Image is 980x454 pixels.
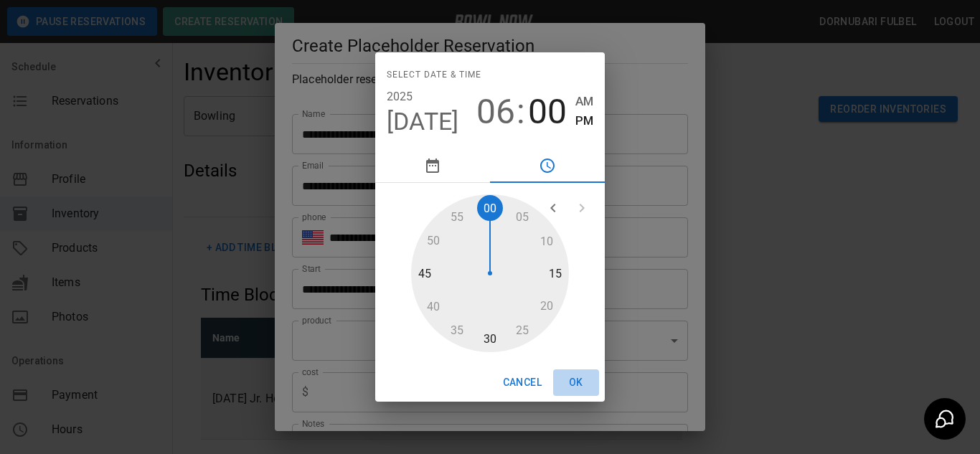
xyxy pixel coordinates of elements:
button: Cancel [497,369,547,396]
button: 00 [528,92,567,132]
button: PM [575,111,593,131]
span: Select date & time [387,64,481,87]
button: 2025 [387,87,413,107]
button: pick date [375,148,490,183]
button: OK [553,369,599,396]
button: 06 [476,92,515,132]
button: AM [575,92,593,111]
button: open previous view [539,194,567,222]
button: [DATE] [387,107,459,137]
button: pick time [490,148,605,183]
span: : [517,92,525,132]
